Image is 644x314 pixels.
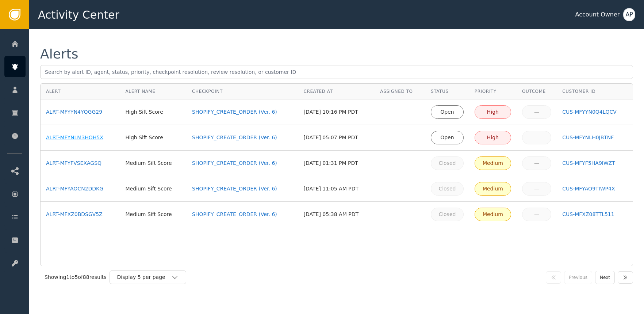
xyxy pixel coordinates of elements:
[46,134,115,141] a: ALRT-MFYNLM3HOH5X
[298,99,375,125] td: [DATE] 10:16 PM PDT
[126,108,181,116] div: High Sift Score
[126,159,181,167] div: Medium Sift Score
[298,202,375,227] td: [DATE] 05:38 AM PDT
[192,108,292,116] a: SHOPIFY_CREATE_ORDER (Ver. 6)
[527,159,547,167] div: —
[436,185,459,193] div: Closed
[479,159,506,167] div: Medium
[527,185,547,193] div: —
[527,134,547,141] div: —
[298,176,375,202] td: [DATE] 11:05 AM PDT
[431,88,464,95] div: Status
[38,7,119,23] span: Activity Center
[40,48,78,61] div: Alerts
[46,185,115,193] a: ALRT-MFYAOCN2DDKG
[192,159,292,167] a: SHOPIFY_CREATE_ORDER (Ver. 6)
[45,273,107,281] div: Showing 1 to 5 of 88 results
[475,88,511,95] div: Priority
[298,125,375,151] td: [DATE] 05:07 PM PDT
[527,211,547,218] div: —
[380,88,420,95] div: Assigned To
[575,10,620,19] div: Account Owner
[192,185,292,193] a: SHOPIFY_CREATE_ORDER (Ver. 6)
[436,211,459,218] div: Closed
[623,8,635,21] button: AP
[436,159,459,167] div: Closed
[562,108,627,116] a: CUS-MFYYN0Q4LQCV
[117,273,171,281] div: Display 5 per page
[595,271,615,284] button: Next
[479,134,506,141] div: High
[562,211,627,218] a: CUS-MFXZ08TTL511
[192,211,292,218] a: SHOPIFY_CREATE_ORDER (Ver. 6)
[479,108,506,116] div: High
[522,88,551,95] div: Outcome
[46,211,115,218] a: ALRT-MFXZ0BDSGV5Z
[46,108,115,116] a: ALRT-MFYYN4YQGG29
[40,65,633,79] input: Search by alert ID, agent, status, priority, checkpoint resolution, review resolution, or custome...
[479,185,506,193] div: Medium
[304,88,369,95] div: Created At
[562,88,627,95] div: Customer ID
[126,211,181,218] div: Medium Sift Score
[126,88,181,95] div: Alert Name
[46,159,115,167] a: ALRT-MFYFVSEXAGSQ
[562,159,627,167] a: CUS-MFYF5HA9IWZT
[298,151,375,176] td: [DATE] 01:31 PM PDT
[126,185,181,193] div: Medium Sift Score
[192,88,292,95] div: Checkpoint
[479,211,506,218] div: Medium
[527,108,547,116] div: —
[436,108,459,116] div: Open
[562,134,627,141] a: CUS-MFYNLH0JBTNF
[192,134,292,141] a: SHOPIFY_CREATE_ORDER (Ver. 6)
[46,88,115,95] div: Alert
[562,185,627,193] a: CUS-MFYAO9TIWP4X
[126,134,181,141] div: High Sift Score
[110,271,186,284] button: Display 5 per page
[436,134,459,141] div: Open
